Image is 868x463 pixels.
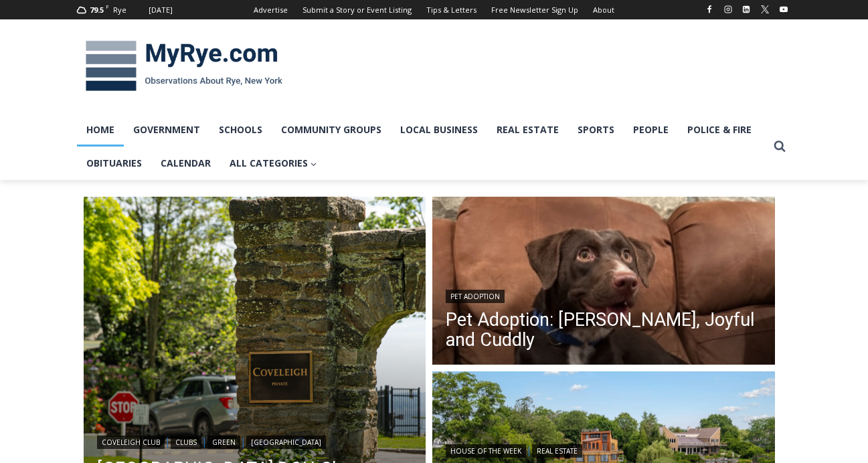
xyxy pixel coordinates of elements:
[701,1,717,17] a: Facebook
[446,310,762,350] a: Pet Adoption: [PERSON_NAME], Joyful and Cuddly
[209,113,272,147] a: Schools
[230,156,317,171] span: All Categories
[113,4,126,16] div: Rye
[720,1,736,17] a: Instagram
[77,113,124,147] a: Home
[532,444,582,458] a: Real Estate
[220,147,327,180] a: All Categories
[446,442,762,458] div: |
[391,113,487,147] a: Local Business
[77,31,291,101] img: MyRye.com
[446,290,505,303] a: Pet Adoption
[77,113,768,181] nav: Primary Navigation
[678,113,761,147] a: Police & Fire
[149,4,173,16] div: [DATE]
[624,113,678,147] a: People
[487,113,568,147] a: Real Estate
[124,113,209,147] a: Government
[432,197,775,368] img: (PHOTO: Ella. Contributed.)
[738,1,754,17] a: Linkedin
[757,1,773,17] a: X
[207,436,240,449] a: Green
[768,134,792,159] button: View Search Form
[106,3,109,10] span: F
[432,197,775,368] a: Read More Pet Adoption: Ella, Joyful and Cuddly
[171,436,201,449] a: Clubs
[151,147,220,180] a: Calendar
[77,147,151,180] a: Obituaries
[97,436,165,449] a: Coveleigh Club
[568,113,624,147] a: Sports
[272,113,391,147] a: Community Groups
[776,1,792,17] a: YouTube
[90,5,104,15] span: 79.5
[446,444,526,458] a: House of the Week
[97,433,413,449] div: | | |
[246,436,326,449] a: [GEOGRAPHIC_DATA]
